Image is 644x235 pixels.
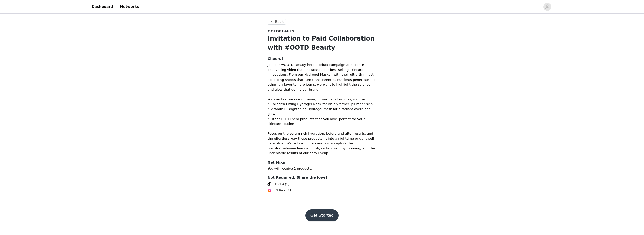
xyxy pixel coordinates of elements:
[89,1,116,12] a: Dashboard
[268,29,295,34] span: OOTDBEAUTY
[286,188,291,193] span: (1)
[117,1,142,12] a: Networks
[268,56,376,61] h4: Cheers!
[275,182,285,187] span: TikTok
[268,62,376,156] p: Join our #OOTD Beauty hero product campaign and create captivating video that showcases our best-...
[545,3,550,11] div: avatar
[268,160,376,165] h4: Get Mixin'
[305,209,339,221] button: Get Started
[268,34,376,52] h1: Invitation to Paid Collaboration with #OOTD Beauty
[285,182,289,187] span: (1)
[275,188,286,193] span: IG Reel
[268,175,376,180] h4: Not Required: Share the love!
[268,188,272,192] img: Instagram Reels Icon
[268,19,286,25] button: Back
[268,166,376,171] p: You will receive 2 products.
